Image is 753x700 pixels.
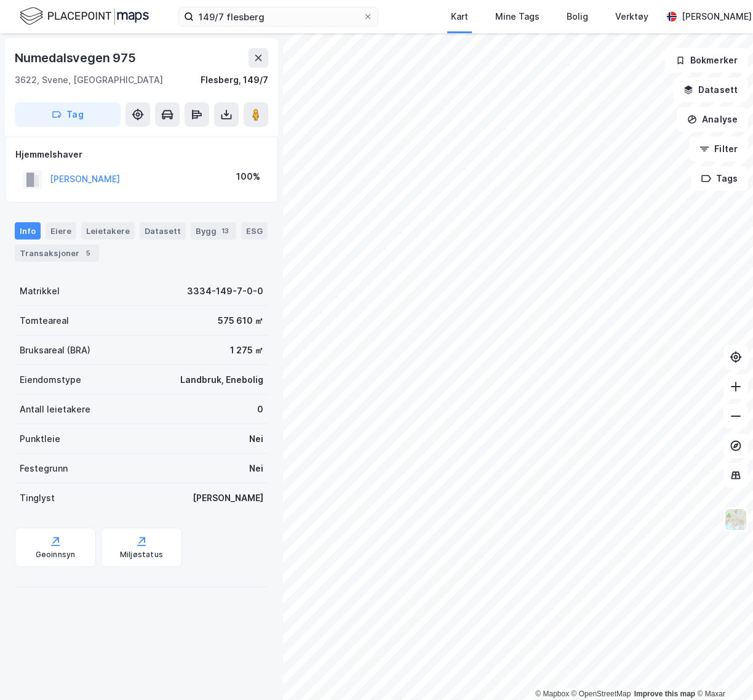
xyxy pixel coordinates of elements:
[15,48,138,68] div: Numedalsvegen 975
[241,222,268,239] div: ESG
[682,9,752,24] div: [PERSON_NAME]
[691,641,753,700] iframe: Chat Widget
[567,9,588,24] div: Bolig
[20,284,60,299] div: Matrikkel
[20,432,60,446] div: Punktleie
[82,247,94,259] div: 5
[140,222,186,239] div: Datasett
[218,313,263,328] div: 575 610 ㎡
[691,166,748,191] button: Tags
[193,491,263,505] div: [PERSON_NAME]
[15,244,99,262] div: Transaksjoner
[15,73,163,87] div: 3622, Svene, [GEOGRAPHIC_DATA]
[15,222,41,239] div: Info
[201,73,268,87] div: Flesberg, 149/7
[535,690,569,698] a: Mapbox
[120,550,163,560] div: Miljøstatus
[194,7,363,26] input: Søk på adresse, matrikkel, gårdeiere, leietakere eller personer
[20,372,81,387] div: Eiendomstype
[187,284,263,299] div: 3334-149-7-0-0
[20,402,90,417] div: Antall leietakere
[20,6,149,27] img: logo.f888ab2527a4732fd821a326f86c7f29.svg
[20,491,55,505] div: Tinglyst
[20,343,90,358] div: Bruksareal (BRA)
[572,690,631,698] a: OpenStreetMap
[20,461,68,476] div: Festegrunn
[180,372,263,387] div: Landbruk, Enebolig
[691,641,753,700] div: Kontrollprogram for chat
[249,461,263,476] div: Nei
[81,222,135,239] div: Leietakere
[724,508,747,531] img: Z
[249,432,263,446] div: Nei
[15,147,268,162] div: Hjemmelshaver
[236,169,260,184] div: 100%
[451,9,468,24] div: Kart
[615,9,648,24] div: Verktøy
[665,48,748,73] button: Bokmerker
[634,690,695,698] a: Improve this map
[677,107,748,132] button: Analyse
[191,222,236,239] div: Bygg
[219,225,231,237] div: 13
[230,343,263,358] div: 1 275 ㎡
[689,137,748,161] button: Filter
[36,550,76,560] div: Geoinnsyn
[495,9,540,24] div: Mine Tags
[257,402,263,417] div: 0
[15,102,121,127] button: Tag
[673,78,748,102] button: Datasett
[46,222,76,239] div: Eiere
[20,313,69,328] div: Tomteareal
